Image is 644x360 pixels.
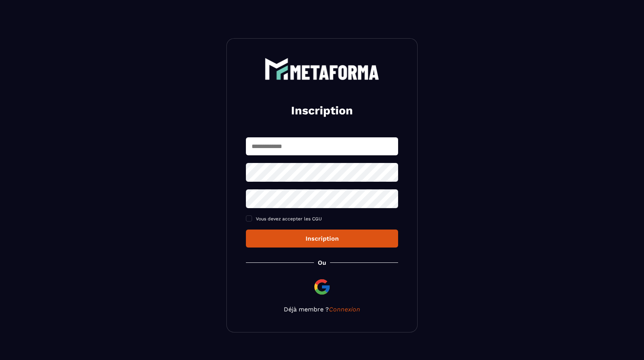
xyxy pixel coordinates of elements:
h2: Inscription [255,103,389,118]
span: Vous devez accepter les CGU [256,216,322,222]
div: Inscription [252,235,392,242]
button: Inscription [246,230,398,248]
a: logo [246,58,398,80]
img: logo [265,58,379,80]
a: Connexion [329,306,360,313]
img: google [313,278,331,296]
p: Ou [318,259,326,266]
p: Déjà membre ? [246,306,398,313]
